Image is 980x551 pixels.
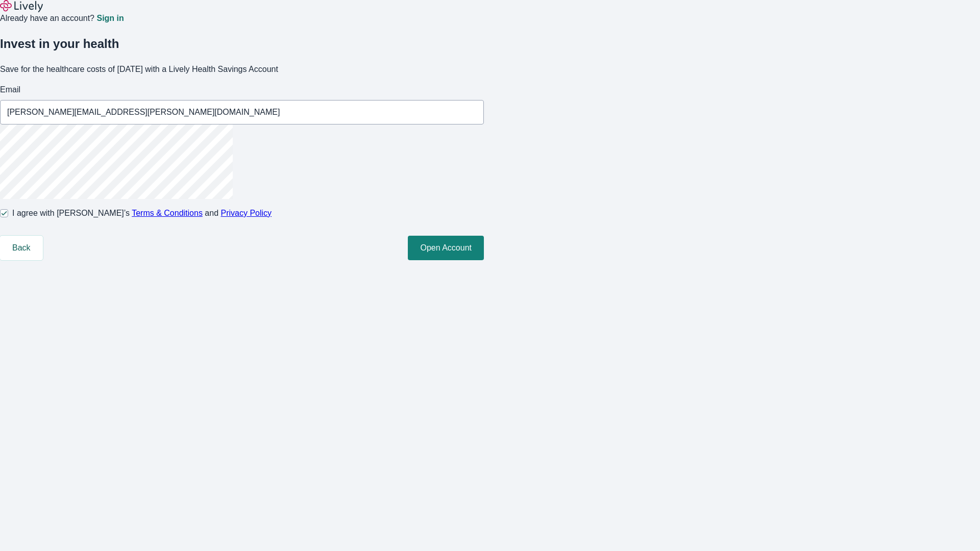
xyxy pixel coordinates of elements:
[408,236,484,260] button: Open Account
[96,14,124,22] a: Sign in
[12,207,272,219] span: I agree with [PERSON_NAME]’s and
[132,209,203,217] a: Terms & Conditions
[221,209,272,217] a: Privacy Policy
